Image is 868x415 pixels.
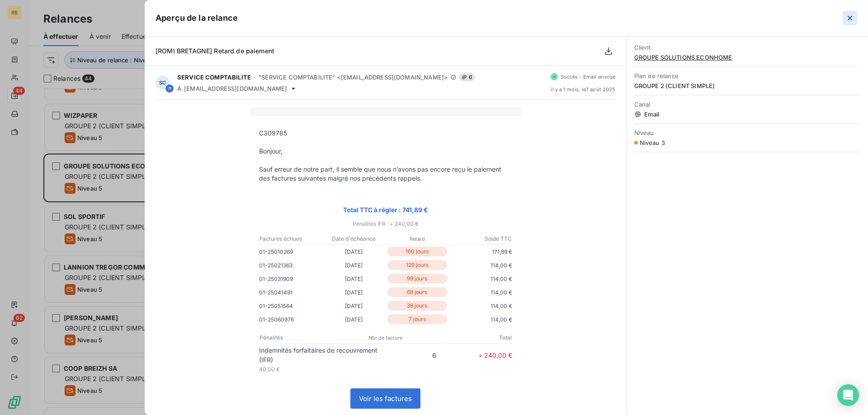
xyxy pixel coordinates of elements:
span: Canal [634,101,861,108]
p: Total TTC à régler : 741,89 € [259,205,512,215]
p: Total [428,334,512,342]
span: [EMAIL_ADDRESS][DOMAIN_NAME] [184,85,287,92]
p: [DATE] [322,301,386,311]
p: 114,00 € [449,274,512,284]
span: 6 [459,73,475,81]
p: Pénalités [259,334,343,342]
span: Succès - Email envoyé [561,74,616,79]
p: 114,00 € [449,301,512,311]
p: Pénalités IFR : + 240,00 € [250,219,521,229]
span: Email [634,111,861,118]
h5: Aperçu de la relance [156,12,238,24]
p: Retard [386,235,448,243]
p: Date d'échéance [323,235,385,243]
p: [DATE] [322,261,386,270]
p: 129 jours [387,260,447,270]
div: Open Intercom Messenger [837,384,859,406]
p: Solde TTC [449,235,512,243]
p: Sauf erreur de notre part, il semble que nous n’avons pas encore reçu le paiement des factures su... [259,165,512,183]
p: 40,00 € [259,364,386,374]
p: [DATE] [322,288,386,297]
p: [DATE] [322,315,386,324]
span: GROUPE SOLUTIONS ECONHOME [634,54,861,61]
span: SERVICE COMPTABILITE [177,74,251,81]
span: - [254,75,256,80]
span: GROUPE 2 (CLIENT SIMPLE) [634,82,861,89]
div: SC [156,75,170,90]
p: 99 jours [387,274,447,284]
p: 114,00 € [449,288,512,297]
p: 01-25041491 [259,288,322,297]
p: 114,00 € [449,261,512,270]
span: [ROMI BRETAGNE] Retard de paiement [156,47,274,55]
p: 7 jours [387,314,447,324]
p: C309785 [259,129,512,138]
p: 01-25051564 [259,301,322,311]
p: 114,00 € [449,315,512,324]
span: Plan de relance [634,72,861,79]
p: [DATE] [322,247,386,256]
p: Bonjour, [259,147,512,156]
span: Niveau 3 [640,139,665,146]
span: Niveau [634,129,861,136]
p: Factures échues [259,235,322,243]
span: À [177,85,181,92]
p: [DATE] [322,274,386,284]
a: Voir les factures [351,389,420,408]
p: 68 jours [387,287,447,297]
p: 6 [386,350,436,360]
p: 01-25060976 [259,315,322,324]
p: 171,89 € [449,247,512,256]
p: + 240,00 € [436,350,512,360]
span: Client [634,44,861,51]
p: 160 jours [387,247,447,256]
p: 01-25031909 [259,274,322,284]
p: 01-25010269 [259,247,322,256]
p: 38 jours [387,301,447,311]
p: 01-25021363 [259,261,322,270]
span: il y a 1 mois , le 7 août 2025 [551,87,615,92]
span: "SERVICE COMPTABILITE" <[EMAIL_ADDRESS][DOMAIN_NAME]> [259,74,448,81]
p: Nbr de facture [344,334,427,342]
p: Indemnités forfaitaires de recouvrement (IFR) [259,345,386,364]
